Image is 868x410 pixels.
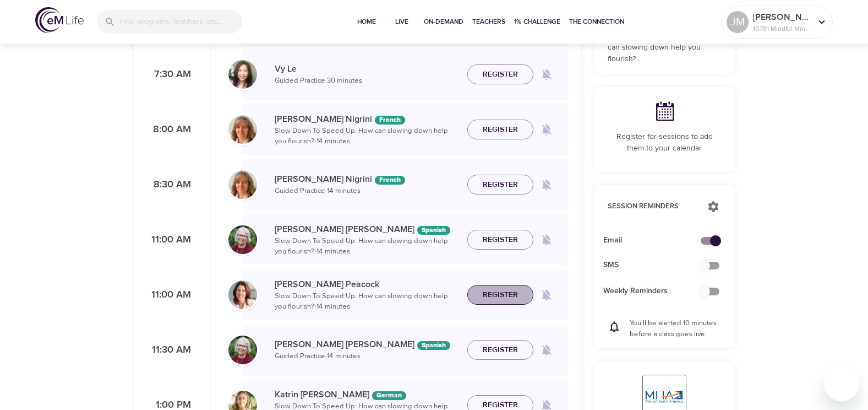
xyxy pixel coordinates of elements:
img: logo [35,7,84,33]
span: Remind me when a class goes live every Monday at 7:30 AM [533,61,560,88]
span: Remind me when a class goes live every Monday at 11:00 AM [533,282,560,308]
p: Slow Down To Speed Up: How can slowing down help you flourish? · 14 minutes [275,236,458,257]
p: [PERSON_NAME] [PERSON_NAME] [275,223,458,236]
button: Register [467,175,533,195]
p: Vy Le [275,62,458,75]
div: The episodes in this programs will be in French [375,176,405,185]
p: 7:30 AM [147,67,191,82]
p: Slow Down To Speed Up: How can slowing down help you flourish? · 14 minutes [275,291,458,312]
p: [PERSON_NAME] [PERSON_NAME] [275,338,458,351]
button: Register [467,120,533,140]
div: JM [727,11,749,33]
p: Guided Practice · 30 minutes [275,75,458,87]
iframe: Button to launch messaging window [824,366,859,401]
p: You'll be alerted 10 minutes before a class goes live. [630,318,722,339]
span: 1% Challenge [514,16,560,28]
span: Register [483,123,518,137]
p: [PERSON_NAME] [753,10,811,24]
span: Register [483,233,518,247]
p: 8:30 AM [147,177,191,192]
p: Guided Practice · 14 minutes [275,186,458,197]
p: 10781 Mindful Minutes [753,24,811,34]
p: Slow Down To Speed Up: How can slowing down help you flourish? [608,30,722,65]
p: Slow Down To Speed Up: How can slowing down help you flourish? · 14 minutes [275,126,458,147]
span: Register [483,68,518,82]
button: Register [467,230,533,250]
span: Register [483,343,518,357]
span: The Connection [569,16,624,28]
p: 11:00 AM [147,288,191,303]
p: 11:30 AM [147,343,191,358]
span: Remind me when a class goes live every Monday at 11:00 AM [533,226,560,253]
img: Susan_Peacock-min.jpg [228,280,257,309]
span: Remind me when a class goes live every Monday at 8:00 AM [533,116,560,143]
img: Bernice_Moore_min.jpg [228,225,257,254]
div: The episodes in this programs will be in Spanish [417,341,450,350]
img: vy-profile-good-3.jpg [228,60,257,89]
p: Register for sessions to add them to your calendar [608,131,722,154]
span: Teachers [472,16,505,28]
span: Remind me when a class goes live every Monday at 11:30 AM [533,337,560,363]
span: Live [389,16,415,28]
p: Guided Practice · 14 minutes [275,351,458,362]
p: [PERSON_NAME] Peacock [275,278,458,291]
img: Bernice_Moore_min.jpg [228,336,257,364]
p: 8:00 AM [147,122,191,137]
img: MelissaNigiri.jpg [228,170,257,199]
span: Remind me when a class goes live every Monday at 8:30 AM [533,171,560,198]
img: MelissaNigiri.jpg [228,115,257,144]
button: Register [467,285,533,305]
p: Session Reminders [608,201,696,212]
button: Register [467,340,533,360]
input: Find programs, teachers, etc... [120,10,242,34]
span: SMS [603,260,708,271]
span: Register [483,178,518,192]
div: The episodes in this programs will be in Spanish [417,226,450,235]
button: Register [467,64,533,85]
span: Weekly Reminders [603,285,708,297]
p: 11:00 AM [147,233,191,247]
p: [PERSON_NAME] Nigrini [275,172,458,186]
span: Home [353,16,380,28]
span: Register [483,288,518,302]
div: The episodes in this programs will be in French [375,116,405,125]
p: [PERSON_NAME] Nigrini [275,112,458,126]
span: Email [603,235,708,246]
span: On-Demand [424,16,463,28]
div: The episodes in this programs will be in German [372,391,406,400]
p: Katrin [PERSON_NAME] [275,388,458,401]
